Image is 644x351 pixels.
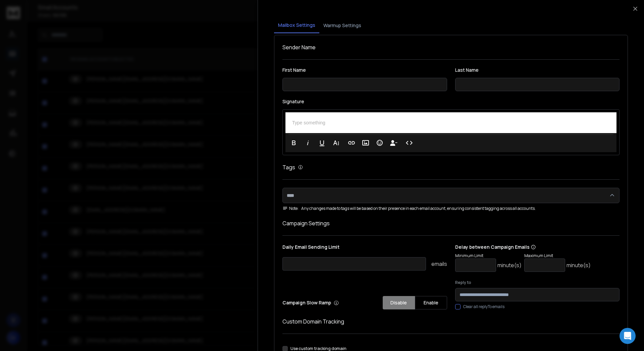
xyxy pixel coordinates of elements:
label: First Name [282,68,447,72]
button: Insert Link (Ctrl+K) [345,136,358,150]
p: Daily Email Sending Limit [282,244,447,253]
button: More Text [330,136,342,150]
button: Code View [403,136,416,150]
label: Signature [282,99,620,104]
p: minute(s) [567,261,591,269]
button: Bold (Ctrl+B) [287,136,300,150]
button: Italic (Ctrl+I) [302,136,314,150]
h1: Sender Name [282,43,620,51]
div: Open Intercom Messenger [620,328,636,344]
h1: Tags [282,163,295,171]
label: Clear all replyTo emails [463,304,504,309]
button: Disable [383,296,415,309]
button: Enable [415,296,447,309]
p: Campaign Slow Ramp [282,299,339,306]
button: Insert Unsubscribe Link [387,136,400,150]
h1: Campaign Settings [282,219,620,227]
p: Delay between Campaign Emails [455,244,591,250]
p: Maximum Limit [524,253,591,258]
button: Emoticons [373,136,386,150]
div: Any changes made to tags will be based on their presence in each email account, ensuring consiste... [282,206,620,211]
label: Reply to [455,280,620,285]
button: Insert Image (Ctrl+P) [359,136,372,150]
p: emails [431,260,447,268]
label: Last Name [455,68,620,72]
p: minute(s) [497,261,522,269]
span: Note: [282,206,299,211]
p: Minimum Limit [455,253,522,258]
h1: Custom Domain Tracking [282,317,620,326]
button: Underline (Ctrl+U) [316,136,328,150]
button: Warmup Settings [319,18,365,33]
button: Mailbox Settings [274,18,319,33]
